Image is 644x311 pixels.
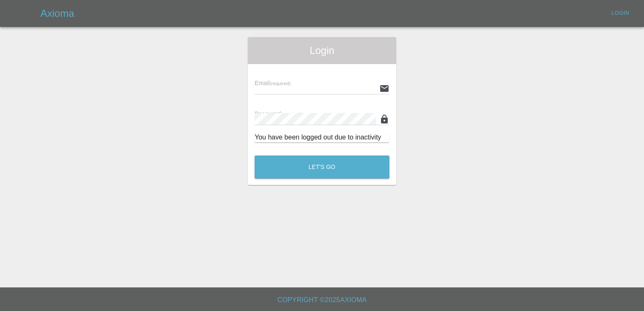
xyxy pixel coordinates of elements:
[270,81,291,86] small: (required)
[7,294,637,306] h6: Copyright © 2025 Axioma
[607,7,634,20] a: Login
[281,112,302,117] small: (required)
[255,44,389,57] span: Login
[40,7,74,20] h5: Axioma
[255,110,302,117] span: Password
[255,80,290,86] span: Email
[255,155,389,179] button: Let's Go
[255,132,389,142] div: You have been logged out due to inactivity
